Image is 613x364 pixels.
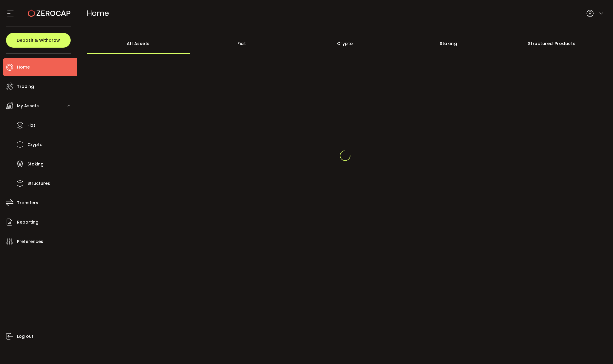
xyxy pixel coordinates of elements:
[17,102,39,110] span: My Assets
[27,160,44,168] span: Staking
[6,33,71,48] button: Deposit & Withdraw
[17,237,43,246] span: Preferences
[17,332,33,341] span: Log out
[27,179,50,188] span: Structures
[17,38,60,42] span: Deposit & Withdraw
[17,63,30,72] span: Home
[17,82,34,91] span: Trading
[190,33,294,54] div: Fiat
[17,199,38,207] span: Transfers
[27,140,43,149] span: Crypto
[500,33,604,54] div: Structured Products
[17,218,38,227] span: Reporting
[87,33,190,54] div: All Assets
[294,33,397,54] div: Crypto
[397,33,500,54] div: Staking
[87,8,109,18] span: Home
[27,121,35,130] span: Fiat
